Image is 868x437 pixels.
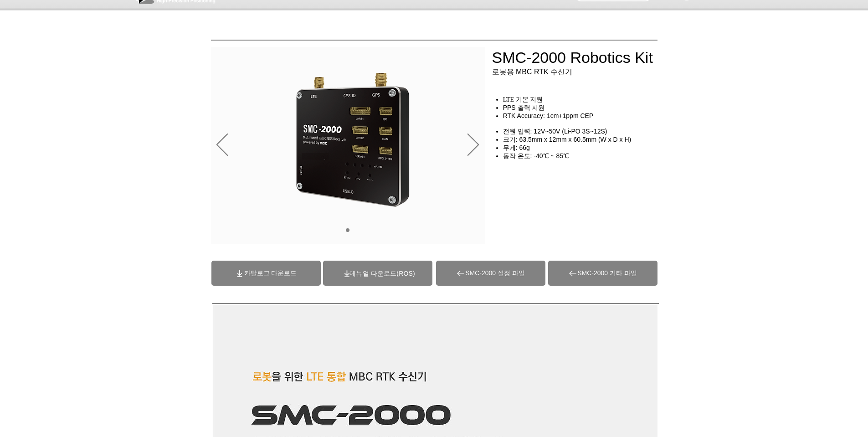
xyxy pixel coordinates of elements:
span: SMC-2000 설정 파일 [465,269,525,278]
span: 무게: 66g [503,144,530,151]
span: RTK Accuracy: 1cm+1ppm CEP [503,112,594,119]
a: 01 [346,228,349,232]
button: 다음 [467,134,479,157]
span: 동작 온도: -40℃ ~ 85℃ [503,152,569,159]
a: SMC-2000 기타 파일 [548,261,657,286]
img: 대지 2.png [293,72,412,209]
div: 슬라이드쇼 [211,47,485,244]
span: 카탈로그 다운로드 [244,269,297,278]
nav: 슬라이드 [343,228,353,232]
span: 크기: 63.5mm x 12mm x 60.5mm (W x D x H) [503,136,632,143]
button: 이전 [216,134,228,157]
a: 카탈로그 다운로드 [211,261,321,286]
span: 전원 입력: 12V~50V (Li-PO 3S~12S) [503,128,607,135]
a: SMC-2000 설정 파일 [436,261,545,286]
iframe: Wix Chat [763,398,868,437]
span: SMC-2000 기타 파일 [577,269,637,278]
a: (ROS)메뉴얼 다운로드 [349,270,415,277]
